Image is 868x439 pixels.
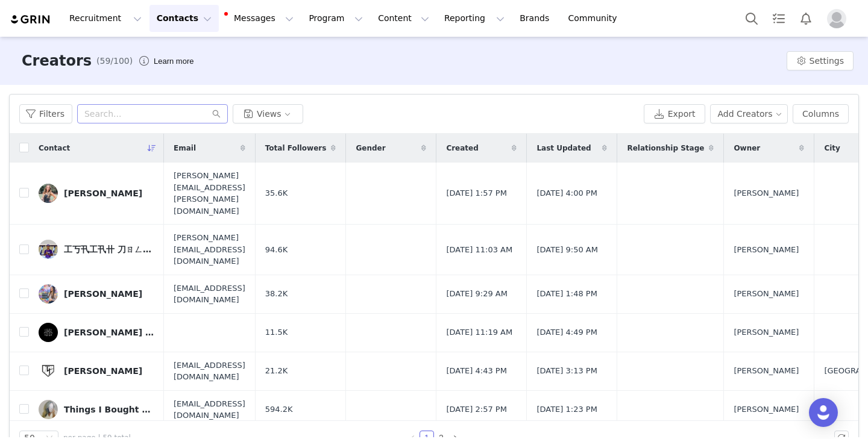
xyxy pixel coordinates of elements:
[64,328,154,337] div: [PERSON_NAME] Academy
[265,326,288,338] span: 11.5K
[64,188,142,198] div: [PERSON_NAME]
[10,14,52,25] img: grin logo
[174,360,245,383] span: [EMAIL_ADDRESS][DOMAIN_NAME]
[356,143,385,154] span: Gender
[738,5,765,32] button: Search
[174,232,245,267] span: [PERSON_NAME][EMAIL_ADDRESS][DOMAIN_NAME]
[265,365,288,377] span: 21.2K
[827,9,846,28] img: placeholder-profile.jpg
[39,184,58,203] img: 7b117237-6f1f-4e38-9c29-49903f62a326.jpg
[39,240,154,259] a: 工丂卂工卂卄 刀ㄖㄥ卂刀
[512,5,560,32] a: Brands
[734,403,799,416] span: [PERSON_NAME]
[301,5,370,32] button: Program
[39,323,58,342] img: e377a54d-1092-4bab-bb84-a329729e0a8c.jpg
[64,405,154,414] div: Things I Bought and Liked
[265,143,327,154] span: Total Followers
[39,240,58,259] img: 2bb40ae6-ec77-457b-92b6-ee85aab02848--s.jpg
[446,326,512,338] span: [DATE] 11:19 AM
[39,143,70,154] span: Contact
[149,5,219,32] button: Contacts
[174,282,245,306] span: [EMAIL_ADDRESS][DOMAIN_NAME]
[39,400,58,419] img: ae6a6254-24bc-4e30-852f-f923dde31eb1--s.jpg
[446,244,512,256] span: [DATE] 11:03 AM
[174,143,196,154] span: Email
[446,365,506,377] span: [DATE] 4:43 PM
[787,51,854,70] button: Settings
[446,187,506,199] span: [DATE] 1:57 PM
[219,5,301,32] button: Messages
[644,104,705,123] button: Export
[536,244,598,256] span: [DATE] 9:50 AM
[39,284,154,304] a: [PERSON_NAME]
[536,143,591,154] span: Last Updated
[64,289,142,299] div: [PERSON_NAME]
[710,104,788,123] button: Add Creators
[233,104,303,123] button: Views
[64,366,142,376] div: [PERSON_NAME]
[734,244,799,256] span: [PERSON_NAME]
[39,400,154,419] a: Things I Bought and Liked
[77,104,228,123] input: Search...
[536,365,597,377] span: [DATE] 3:13 PM
[734,288,799,300] span: [PERSON_NAME]
[446,143,478,154] span: Created
[265,403,293,416] span: 594.2K
[536,403,597,416] span: [DATE] 1:23 PM
[22,50,92,72] h3: Creators
[151,55,196,67] div: Tooltip anchor
[371,5,436,32] button: Content
[536,288,597,300] span: [DATE] 1:48 PM
[265,187,288,199] span: 35.6K
[39,284,58,304] img: 469fa169-3df5-4f60-bc75-ac4986290649.jpg
[39,361,154,381] a: [PERSON_NAME]
[536,326,597,338] span: [DATE] 4:49 PM
[64,244,154,254] div: 工丂卂工卂卄 刀ㄖㄥ卂刀
[265,244,288,256] span: 94.6K
[39,323,154,342] a: [PERSON_NAME] Academy
[536,187,597,199] span: [DATE] 4:00 PM
[824,143,840,154] span: City
[265,288,288,300] span: 38.2K
[766,5,792,32] a: Tasks
[39,184,154,203] a: [PERSON_NAME]
[19,104,72,123] button: Filters
[809,398,838,427] div: Open Intercom Messenger
[561,5,630,32] a: Community
[820,9,858,28] button: Profile
[174,398,245,422] span: [EMAIL_ADDRESS][DOMAIN_NAME]
[446,403,506,416] span: [DATE] 2:57 PM
[212,110,221,118] i: icon: search
[96,55,133,67] span: (59/100)
[174,170,245,217] span: [PERSON_NAME][EMAIL_ADDRESS][PERSON_NAME][DOMAIN_NAME]
[734,365,799,377] span: [PERSON_NAME]
[39,361,58,381] img: eaf6d4ed-dd70-4fc4-901c-dddcb4febb5b.jpg
[62,5,149,32] button: Recruitment
[734,187,799,199] span: [PERSON_NAME]
[437,5,512,32] button: Reporting
[446,288,508,300] span: [DATE] 9:29 AM
[793,104,849,123] button: Columns
[734,326,799,338] span: [PERSON_NAME]
[793,5,819,32] button: Notifications
[627,143,704,154] span: Relationship Stage
[734,143,760,154] span: Owner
